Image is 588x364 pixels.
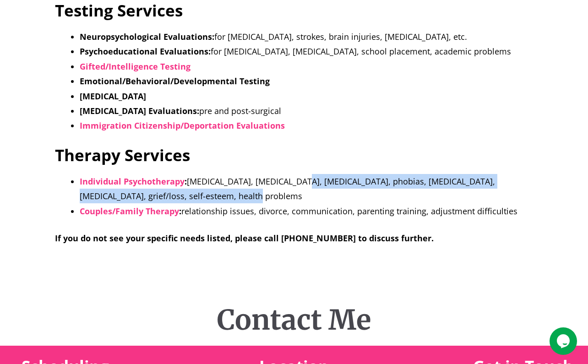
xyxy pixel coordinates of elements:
strong: Emotional/Behavioral/Developmental Testing [80,76,270,87]
h2: Therapy Services [55,146,533,165]
li: pre and post-surgical [80,103,533,118]
a: Immigration Citizenship/Deportation Evaluations [80,120,285,131]
strong: [MEDICAL_DATA] [80,91,146,102]
li: [MEDICAL_DATA], [MEDICAL_DATA], [MEDICAL_DATA], phobias, [MEDICAL_DATA], [MEDICAL_DATA], grief/lo... [80,174,533,204]
h2: Testing Services [55,1,533,20]
strong: Neuropsychological Evaluations: [80,31,214,42]
strong: : [80,206,181,217]
li: for [MEDICAL_DATA], strokes, brain injuries, [MEDICAL_DATA], etc. [80,29,533,44]
strong: [MEDICAL_DATA] Evaluations: [80,105,199,116]
a: Couples/Family Therapy [80,206,179,217]
strong: If you do not see your specific needs listed, please call [PHONE_NUMBER] to discuss further. [55,233,434,244]
li: relationship issues, divorce, communication, parenting training, adjustment difficulties [80,204,533,218]
iframe: chat widget [550,327,579,355]
strong: : [80,176,187,187]
li: for [MEDICAL_DATA], [MEDICAL_DATA], school placement, academic problems [80,44,533,59]
a: Individual Psychotherapy [80,176,185,187]
a: Gifted/Intelligence Testing [80,61,191,72]
strong: Psychoeducational Evaluations: [80,46,211,57]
